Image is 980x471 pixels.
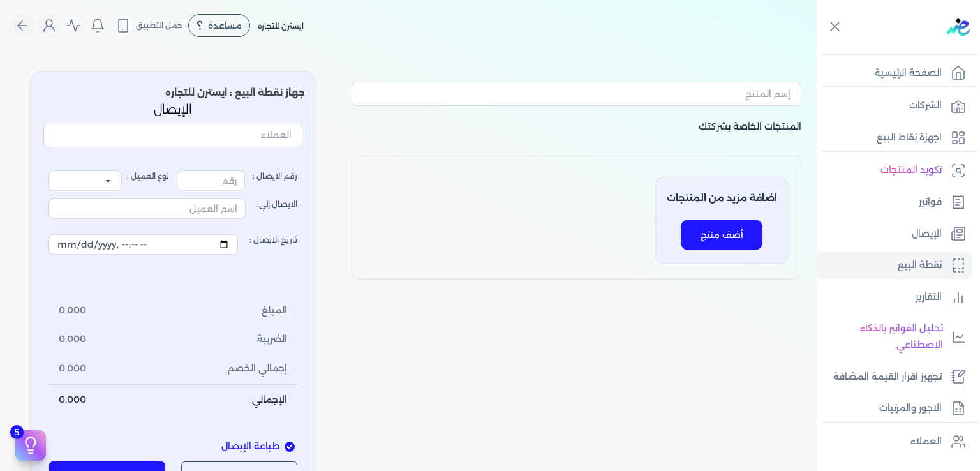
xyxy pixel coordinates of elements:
p: الاجور والمرتبات [879,400,942,417]
span: 0.000 [59,333,86,347]
a: اجهزة نقاط البيع [817,124,972,151]
a: تكويد المنتجات [817,157,972,184]
a: الشركات [817,93,972,119]
p: تكويد المنتجات [880,162,942,179]
input: تاريخ الايصال : [48,234,238,255]
p: المنتجات الخاصة بشركتك [352,119,801,156]
span: حمل التطبيق [136,20,182,31]
input: طباعة الإيصال [285,442,295,452]
input: الايصال إلي: [48,198,246,219]
img: logo [947,18,970,36]
span: ايسترن للتجاره [258,21,304,31]
p: التقارير [916,289,942,306]
span: المبلغ [262,304,287,318]
a: نقطة البيع [817,252,972,279]
p: اجهزة نقاط البيع [877,130,942,146]
button: العملاء [43,123,302,152]
input: إسم المنتج [352,82,801,106]
span: مساعدة [208,21,242,30]
label: نوع العميل : [48,170,169,191]
a: الإيصال [817,221,972,248]
span: إجمالي الخصم [228,362,287,376]
button: أضف منتج [681,220,762,250]
p: جهاز نقطة البيع : ايسترن للتجاره [41,85,305,101]
a: الصفحة الرئيسية [817,60,972,87]
span: 0.000 [59,362,86,376]
span: 0.000 [59,393,86,407]
p: تحليل الفواتير بالذكاء الاصطناعي [823,320,943,353]
span: 0.000 [59,304,86,318]
p: تجهيز اقرار القيمة المضافة [833,369,942,385]
p: الإيصال [43,101,302,118]
a: الاجور والمرتبات [817,395,972,422]
p: نقطة البيع [898,257,942,274]
a: تحليل الفواتير بالذكاء الاصطناعي [817,315,972,358]
p: الشركات [909,98,942,114]
button: حمل التطبيق [112,15,186,36]
a: فواتير [817,189,972,216]
label: رقم الايصال : [177,170,297,191]
p: الصفحة الرئيسية [875,65,942,82]
a: التقارير [817,284,972,311]
p: اضافة مزيد من المنتجات [667,190,777,207]
a: العملاء [817,428,972,455]
input: رقم الايصال : [177,170,245,191]
p: الإيصال [912,226,942,243]
span: الإجمالي [252,393,287,407]
a: تجهيز اقرار القيمة المضافة [817,364,972,391]
button: إسم المنتج [352,82,801,111]
span: 5 [10,425,24,439]
label: تاريخ الايصال : [48,227,297,262]
div: مساعدة [188,14,250,37]
label: الايصال إلي: [48,191,297,227]
p: فواتير [919,194,942,211]
span: الضريبة [257,333,287,347]
p: العملاء [910,433,942,450]
select: نوع العميل : [48,170,122,191]
input: العملاء [43,123,302,147]
span: طباعة الإيصال [221,440,279,454]
button: 5 [15,430,46,461]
